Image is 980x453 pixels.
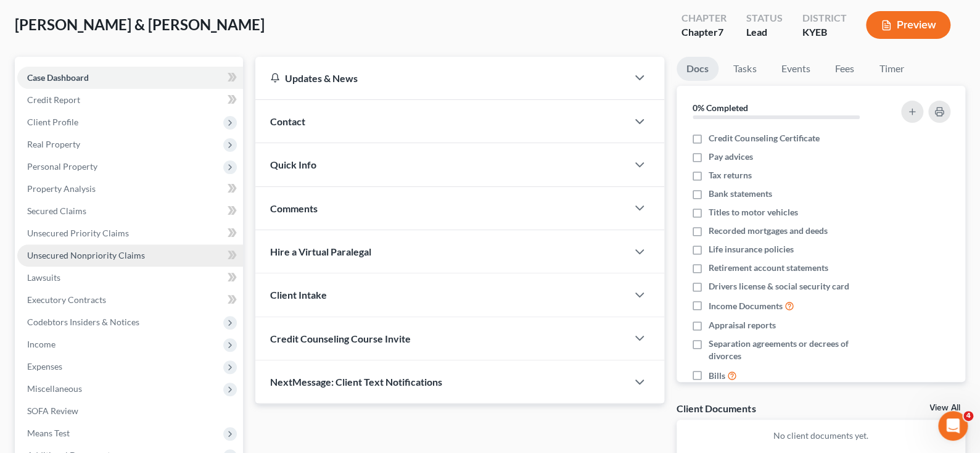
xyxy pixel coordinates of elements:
[27,228,129,238] span: Unsecured Priority Claims
[709,169,752,181] span: Tax returns
[929,404,960,412] a: View All
[270,246,371,257] span: Hire a Virtual Paralegal
[938,411,968,441] iframe: Intercom live chat
[709,188,772,200] span: Bank statements
[15,15,265,33] span: [PERSON_NAME] & [PERSON_NAME]
[677,402,756,415] div: Client Documents
[709,280,849,293] span: Drivers license & social security card
[27,383,82,394] span: Miscellaneous
[27,361,62,372] span: Expenses
[27,161,97,172] span: Personal Property
[27,428,70,438] span: Means Test
[27,294,106,305] span: Executory Contracts
[709,262,828,274] span: Retirement account statements
[709,151,753,163] span: Pay advices
[17,289,243,311] a: Executory Contracts
[17,267,243,289] a: Lawsuits
[17,222,243,244] a: Unsecured Priority Claims
[825,57,864,81] a: Fees
[27,139,80,149] span: Real Property
[27,117,78,127] span: Client Profile
[771,57,820,81] a: Events
[709,319,776,331] span: Appraisal reports
[270,289,327,301] span: Client Intake
[717,26,723,38] span: 7
[709,206,798,218] span: Titles to motor vehicles
[802,11,846,25] div: District
[866,11,950,39] button: Preview
[709,338,883,362] span: Separation agreements or decrees of divorces
[681,25,726,39] div: Chapter
[709,370,725,382] span: Bills
[27,250,145,260] span: Unsecured Nonpriority Claims
[270,72,612,85] div: Updates & News
[270,159,316,170] span: Quick Info
[963,411,973,421] span: 4
[27,339,56,349] span: Income
[17,244,243,267] a: Unsecured Nonpriority Claims
[270,376,442,388] span: NextMessage: Client Text Notifications
[17,89,243,111] a: Credit Report
[17,178,243,200] a: Property Analysis
[27,183,96,194] span: Property Analysis
[27,317,139,327] span: Codebtors Insiders & Notices
[17,200,243,222] a: Secured Claims
[681,11,726,25] div: Chapter
[723,57,766,81] a: Tasks
[686,430,955,442] p: No client documents yet.
[869,57,913,81] a: Timer
[17,400,243,422] a: SOFA Review
[27,94,80,105] span: Credit Report
[27,405,78,416] span: SOFA Review
[17,67,243,89] a: Case Dashboard
[802,25,846,39] div: KYEB
[677,57,719,81] a: Docs
[709,243,794,256] span: Life insurance policies
[27,72,89,83] span: Case Dashboard
[270,333,411,344] span: Credit Counseling Course Invite
[709,300,783,312] span: Income Documents
[746,11,782,25] div: Status
[709,132,819,144] span: Credit Counseling Certificate
[270,202,318,214] span: Comments
[746,25,782,39] div: Lead
[27,272,60,283] span: Lawsuits
[270,115,305,127] span: Contact
[709,225,828,237] span: Recorded mortgages and deeds
[27,206,86,216] span: Secured Claims
[693,102,748,113] strong: 0% Completed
